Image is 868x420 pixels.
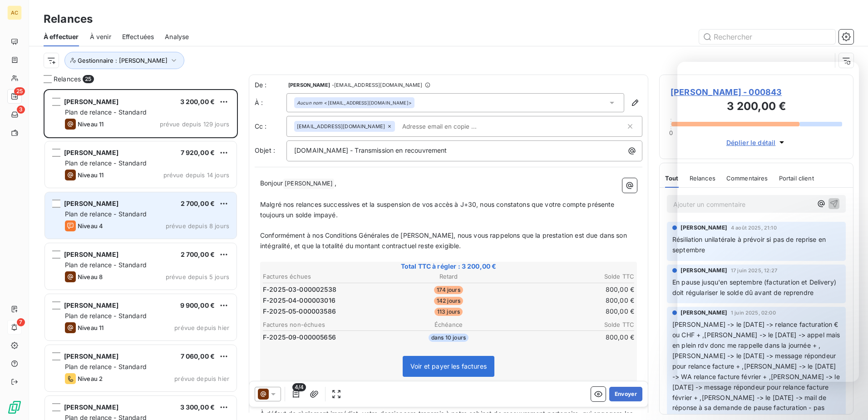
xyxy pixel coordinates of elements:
span: 3 300,00 € [180,403,215,411]
h3: 3 200,00 € [671,98,842,116]
iframe: Intercom live chat [837,389,859,411]
span: F-2025-05-000003586 [263,307,336,316]
span: 2 700,00 € [181,200,215,207]
span: Effectuées [122,32,154,41]
span: À venir [90,32,111,41]
span: Relances [54,75,81,84]
span: prévue depuis hier [174,375,229,382]
span: [PERSON_NAME] [288,82,330,88]
div: <[EMAIL_ADDRESS][DOMAIN_NAME]> [297,100,412,106]
span: 25 [14,87,25,95]
span: [PERSON_NAME] [64,352,118,360]
td: 800,00 € [511,306,635,316]
th: Factures échues [262,272,386,281]
span: [EMAIL_ADDRESS][DOMAIN_NAME] [297,124,385,129]
span: Bonjour [260,179,283,187]
span: F-2025-04-000003016 [263,296,335,305]
span: - [EMAIL_ADDRESS][DOMAIN_NAME] [332,82,422,88]
div: AC [7,5,22,20]
span: prévue depuis hier [174,324,229,331]
span: 7 920,00 € [181,149,215,156]
button: Gestionnaire : [PERSON_NAME] [64,52,184,69]
span: 4/4 [292,383,306,391]
span: , [335,179,336,187]
span: Niveau 4 [78,222,103,230]
td: F-2025-09-000005656 [262,332,386,342]
span: 3 [17,105,25,114]
span: prévue depuis 129 jours [160,120,229,128]
td: 800,00 € [511,332,635,342]
td: 800,00 € [511,295,635,305]
span: Objet : [255,146,275,154]
span: Conformément à nos Conditions Générales de [PERSON_NAME], nous vous rappelons que la prestation e... [260,231,629,250]
span: Plan de relance - Standard [65,108,147,116]
span: [PERSON_NAME] - 000843 [671,86,842,98]
th: Factures non-échues [262,320,386,330]
span: 174 jours [434,286,463,294]
span: Gestionnaire : [PERSON_NAME] [78,57,168,64]
iframe: Intercom live chat [677,62,859,382]
span: 113 jours [434,308,463,316]
span: Niveau 11 [78,171,104,179]
input: Adresse email en copie ... [399,120,503,133]
span: Plan de relance - Standard [65,159,147,167]
span: À effectuer [44,32,79,41]
span: 7 [17,318,25,326]
span: 7 060,00 € [181,352,215,360]
th: Retard [387,272,510,281]
span: [DOMAIN_NAME] - Transmission en recouvrement [294,146,447,154]
span: F-2025-03-000002538 [263,285,336,294]
span: 9 900,00 € [180,301,215,309]
span: [PERSON_NAME] [283,179,334,189]
th: Solde TTC [511,320,635,330]
th: Solde TTC [511,272,635,281]
span: [PERSON_NAME] [64,403,118,411]
span: Analyse [165,32,189,41]
span: Niveau 11 [78,120,104,128]
span: 2 700,00 € [181,250,215,258]
span: Total TTC à régler : 3 200,00 € [261,262,636,271]
th: Échéance [387,320,510,330]
span: 142 jours [434,297,463,305]
span: 25 [83,75,94,83]
span: dans 10 jours [429,334,469,342]
div: grid [44,89,238,420]
span: Niveau 8 [78,273,103,280]
button: Envoyer [609,387,642,401]
span: Malgré nos relances successives et la suspension de vos accès à J+30, nous constatons que votre c... [260,200,616,219]
span: [PERSON_NAME] [64,250,118,258]
input: Rechercher [699,30,835,44]
span: 0 [669,129,673,136]
span: [PERSON_NAME] [64,149,118,156]
span: Tout [665,175,679,182]
span: prévue depuis 14 jours [163,171,229,179]
span: prévue depuis 8 jours [166,222,229,230]
h3: Relances [44,11,93,27]
span: Voir et payer les factures [410,362,487,370]
span: Plan de relance - Standard [65,363,147,370]
span: 3 200,00 € [180,98,215,105]
img: Logo LeanPay [7,400,22,415]
label: À : [255,98,286,107]
span: Plan de relance - Standard [65,312,147,320]
span: prévue depuis 5 jours [166,273,229,280]
span: Plan de relance - Standard [65,210,147,218]
span: Niveau 2 [78,375,103,382]
span: Plan de relance - Standard [65,261,147,269]
em: Aucun nom [297,100,322,106]
span: Niveau 11 [78,324,104,331]
span: De : [255,80,286,90]
span: En pause jusqu'en septembre (facturation et Delivery) doit régulariser le solde dû avant de repre... [672,278,838,296]
span: Résiliation unilatérale à prévoir si pas de reprise en septembre [672,235,828,254]
label: Cc : [255,122,286,131]
td: 800,00 € [511,285,635,295]
span: [PERSON_NAME] [64,200,118,207]
span: [PERSON_NAME] [64,98,118,105]
span: [PERSON_NAME] [64,301,118,309]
